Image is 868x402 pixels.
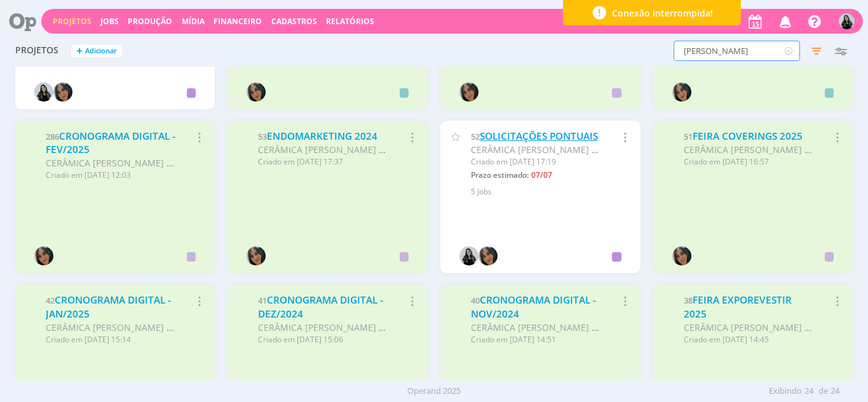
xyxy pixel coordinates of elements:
[471,295,480,306] span: 40
[326,16,374,27] a: Relatórios
[471,144,613,156] span: CERÂMICA [PERSON_NAME] LTDA
[34,246,53,265] img: N
[46,131,59,142] span: 286
[71,44,122,58] button: +Adicionar
[15,45,58,56] span: Projetos
[49,17,95,27] button: Projetos
[46,157,188,169] span: CERÂMICA [PERSON_NAME] LTDA
[210,17,266,27] button: Financeiro
[46,170,176,181] div: Criado em [DATE] 12:03
[684,131,693,142] span: 51
[258,144,400,156] span: CERÂMICA [PERSON_NAME] LTDA
[471,170,529,180] span: Prazo estimado:
[471,321,613,333] span: CERÂMICA [PERSON_NAME] LTDA
[478,246,498,265] img: N
[471,156,601,168] div: Criado em [DATE] 17:19
[46,130,175,157] a: CRONOGRAMA DIGITAL - FEV/2025
[34,83,53,102] img: V
[612,6,713,20] span: Conexão interrompida!
[124,17,176,27] button: Produção
[674,41,800,61] input: Busca
[97,17,123,27] button: Jobs
[471,131,480,142] span: 52
[471,293,596,321] a: CRONOGRAMA DIGITAL - NOV/2024
[271,16,317,27] span: Cadastros
[839,13,855,29] img: V
[267,130,377,143] a: ENDOMARKETING 2024
[46,293,171,321] a: CRONOGRAMA DIGITAL - JAN/2025
[128,16,172,27] a: Produção
[53,83,72,102] img: N
[178,17,208,27] button: Mídia
[46,321,188,333] span: CERÂMICA [PERSON_NAME] LTDA
[684,144,826,156] span: CERÂMICA [PERSON_NAME] LTDA
[46,295,55,306] span: 42
[838,10,855,32] button: V
[459,246,478,265] img: V
[471,186,625,198] div: 5 Jobs
[480,130,598,143] a: SOLICITAÇÕES PONTUAIS
[684,295,693,306] span: 38
[769,385,802,398] span: Exibindo
[258,321,400,333] span: CERÂMICA [PERSON_NAME] LTDA
[46,334,176,345] div: Criado em [DATE] 15:14
[831,385,839,398] span: 24
[684,334,814,345] div: Criado em [DATE] 14:45
[268,17,321,27] button: Cadastros
[684,156,814,168] div: Criado em [DATE] 16:57
[684,293,792,321] a: FEIRA EXPOREVESTIR 2025
[76,44,83,58] span: +
[247,83,266,102] img: N
[693,130,803,143] a: FEIRA COVERINGS 2025
[684,321,826,333] span: CERÂMICA [PERSON_NAME] LTDA
[258,334,388,345] div: Criado em [DATE] 15:06
[258,295,267,306] span: 41
[182,16,205,27] a: Mídia
[258,131,267,142] span: 53
[100,16,119,27] a: Jobs
[818,385,828,398] span: de
[459,83,478,102] img: N
[471,334,601,345] div: Criado em [DATE] 14:51
[322,17,378,27] button: Relatórios
[672,246,691,265] img: N
[214,16,262,27] a: Financeiro
[258,293,383,321] a: CRONOGRAMA DIGITAL - DEZ/2024
[531,170,552,180] span: 07/07
[85,47,117,55] span: Adicionar
[247,246,266,265] img: N
[53,16,92,27] a: Projetos
[672,83,691,102] img: N
[804,385,813,398] span: 24
[258,156,388,168] div: Criado em [DATE] 17:37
